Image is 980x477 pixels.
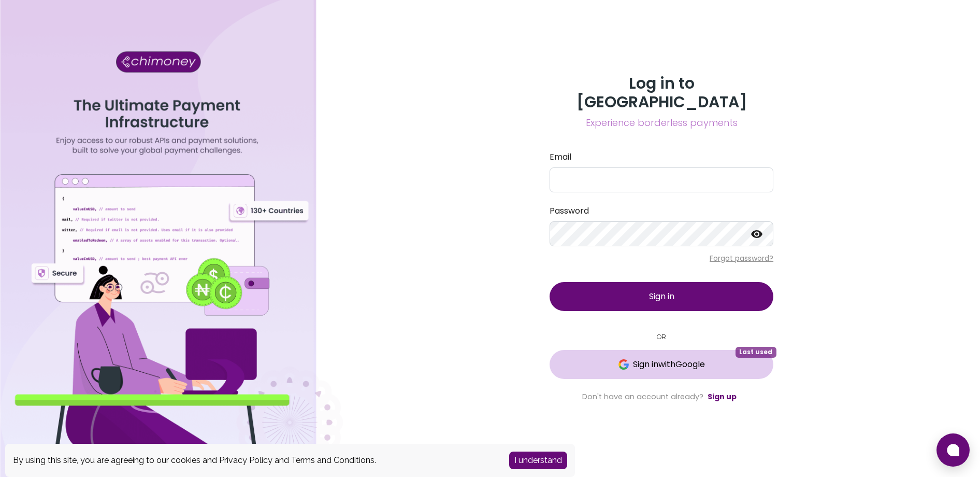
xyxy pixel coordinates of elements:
small: OR [550,332,773,342]
img: Google [618,359,629,370]
span: Experience borderless payments [550,116,773,130]
div: By using this site, you are agreeing to our cookies and and . [13,454,494,467]
p: Forgot password? [550,253,773,263]
button: Open chat window [936,433,970,467]
h3: Log in to [GEOGRAPHIC_DATA] [550,74,773,111]
a: Sign up [708,391,737,402]
span: Don't have an account already? [582,391,703,402]
button: Accept cookies [509,452,567,469]
a: Terms and Conditions [291,455,374,465]
button: GoogleSign inwithGoogleLast used [550,350,773,379]
label: Password [550,205,773,217]
span: Last used [736,347,777,357]
a: Privacy Policy [219,455,272,465]
span: Sign in with Google [633,358,705,371]
span: Sign in [649,290,674,302]
label: Email [550,151,773,163]
button: Sign in [550,282,773,311]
